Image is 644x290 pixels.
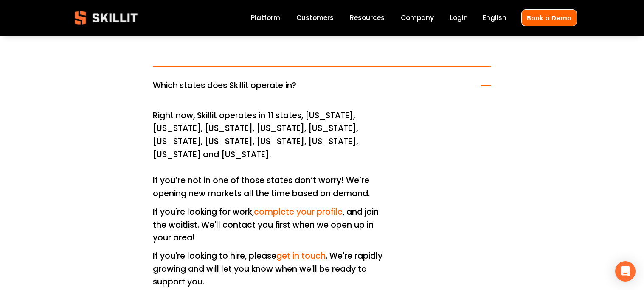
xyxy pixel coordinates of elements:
[521,9,577,26] a: Book a Demo
[350,12,385,24] a: folder dropdown
[251,12,280,24] a: Platform
[153,67,491,104] button: Which states does Skillit operate in?
[153,109,389,201] p: Right now, Skillit operates in 11 states, [US_STATE], [US_STATE], [US_STATE], [US_STATE], [US_STA...
[67,5,145,31] img: Skillit
[276,250,326,262] a: get in touch
[153,206,389,245] p: If you're looking for work, , and join the waitlist. We'll contact you first when we open up in y...
[401,12,434,24] a: Company
[615,261,636,282] div: Open Intercom Messenger
[178,1,466,36] strong: Frequently Asked Questions
[254,206,343,217] a: complete your profile
[450,12,468,24] a: Login
[350,13,385,22] span: Resources
[153,250,389,289] p: If you're looking to hire, please . We're rapidly growing and will let you know when we'll be rea...
[153,79,481,92] span: Which states does Skillit operate in?
[483,13,506,22] span: English
[296,12,334,24] a: Customers
[483,12,506,24] div: language picker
